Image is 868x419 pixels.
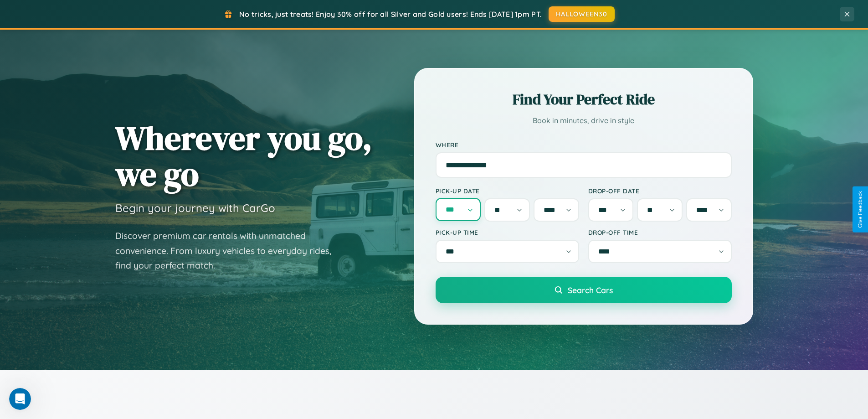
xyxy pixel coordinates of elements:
[115,228,343,273] p: Discover premium car rentals with unmatched convenience. From luxury vehicles to everyday rides, ...
[436,89,732,109] h2: Find Your Perfect Ride
[115,120,372,192] h1: Wherever you go, we go
[436,141,732,149] label: Where
[857,191,863,228] div: Give Feedback
[9,388,31,410] iframe: Intercom live chat
[588,228,732,236] label: Drop-off Time
[436,228,579,236] label: Pick-up Time
[436,114,732,127] p: Book in minutes, drive in style
[239,10,542,19] span: No tricks, just treats! Enjoy 30% off for all Silver and Gold users! Ends [DATE] 1pm PT.
[436,187,579,195] label: Pick-up Date
[436,277,732,303] button: Search Cars
[549,6,615,22] button: HALLOWEEN30
[568,285,613,295] span: Search Cars
[588,187,732,195] label: Drop-off Date
[115,201,275,215] h3: Begin your journey with CarGo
